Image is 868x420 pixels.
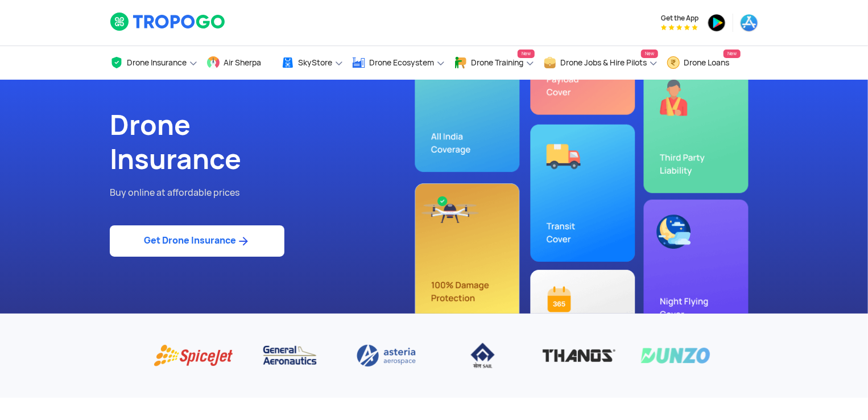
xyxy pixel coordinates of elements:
[369,58,434,67] span: Drone Ecosystem
[661,24,698,30] img: App Raking
[127,58,187,67] span: Drone Insurance
[250,342,330,369] img: General Aeronautics
[352,46,445,80] a: Drone Ecosystem
[110,46,198,80] a: Drone Insurance
[708,14,726,32] img: ic_playstore.png
[110,12,226,31] img: logoHeader.svg
[641,50,658,58] span: New
[560,58,647,67] span: Drone Jobs & Hire Pilots
[206,46,272,80] a: Air Sherpa
[281,46,344,80] a: SkyStore
[298,58,332,67] span: SkyStore
[724,50,741,58] span: New
[636,342,716,369] img: Dunzo
[236,234,250,248] img: ic_arrow_forward_blue.svg
[539,342,619,369] img: Thanos Technologies
[471,58,523,67] span: Drone Training
[543,46,658,80] a: Drone Jobs & Hire PilotsNew
[154,342,233,369] img: Spice Jet
[518,50,535,58] span: New
[684,58,729,67] span: Drone Loans
[110,225,284,257] a: Get Drone Insurance
[661,14,698,23] span: Get the App
[667,46,741,80] a: Drone LoansNew
[110,108,425,176] h1: Drone Insurance
[224,58,261,67] span: Air Sherpa
[740,14,758,32] img: ic_appstore.png
[110,186,425,200] p: Buy online at affordable prices
[454,46,535,80] a: Drone TrainingNew
[443,342,523,369] img: IISCO Steel Plant
[346,342,426,369] img: Asteria aerospace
